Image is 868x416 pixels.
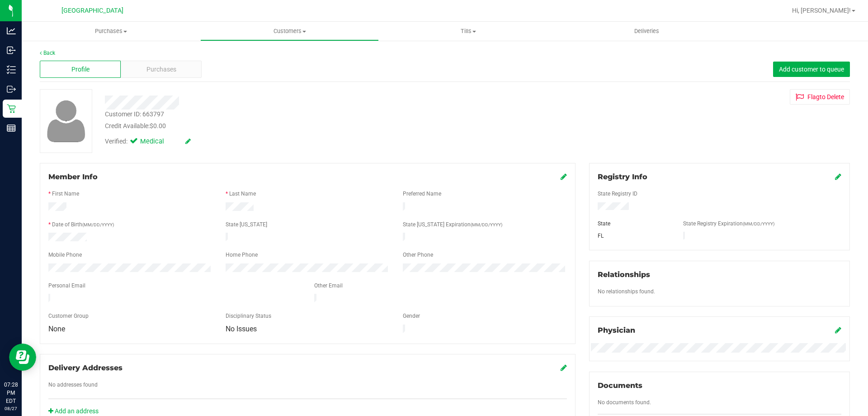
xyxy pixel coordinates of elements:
span: None [48,325,65,333]
span: Deliveries [622,27,671,35]
inline-svg: Reports [7,124,16,133]
span: Purchases [146,65,176,74]
label: Disciplinary Status [226,312,271,320]
label: No addresses found [48,381,98,389]
span: (MM/DD/YYYY) [82,222,114,227]
label: State Registry Expiration [683,220,774,228]
label: Preferred Name [403,190,441,198]
iframe: Resource center [9,344,36,371]
span: Add customer to queue [779,66,844,73]
a: Purchases [22,22,200,41]
a: Add an address [48,407,99,415]
label: First Name [52,190,79,198]
div: Verified: [105,137,191,147]
a: Back [40,50,55,56]
label: Mobile Phone [48,251,82,259]
label: Personal Email [48,282,85,290]
button: Add customer to queue [773,62,850,77]
label: Gender [403,312,420,320]
div: Customer ID: 663797 [105,110,164,119]
span: Medical [140,137,176,147]
label: State Registry ID [598,190,637,198]
span: Customers [201,27,378,35]
inline-svg: Inventory [7,65,16,74]
label: Last Name [229,190,256,198]
a: Customers [200,22,379,41]
label: No relationships found. [598,287,655,296]
span: Relationships [598,270,650,279]
p: 08/27 [4,405,18,412]
label: State [US_STATE] [226,220,267,229]
p: 07:28 PM EDT [4,381,18,405]
span: No Issues [226,325,257,333]
label: Customer Group [48,312,89,320]
label: Date of Birth [52,220,114,229]
inline-svg: Inbound [7,46,16,55]
div: Credit Available: [105,121,503,131]
span: No documents found. [598,399,651,406]
div: State [591,220,677,228]
span: Documents [598,381,642,390]
label: Other Email [314,282,343,290]
div: FL [591,232,677,240]
span: Purchases [22,27,200,35]
span: Member Info [48,172,98,181]
label: Home Phone [226,251,258,259]
span: Delivery Addresses [48,363,123,372]
a: Tills [379,22,557,41]
inline-svg: Retail [7,104,16,113]
label: Other Phone [403,251,433,259]
inline-svg: Outbound [7,85,16,94]
span: Hi, [PERSON_NAME]! [792,7,851,14]
span: $0.00 [150,122,166,129]
button: Flagto Delete [790,89,850,105]
inline-svg: Analytics [7,26,16,35]
span: Profile [71,65,90,74]
span: Tills [379,27,557,35]
img: user-icon.png [42,98,90,144]
span: (MM/DD/YYYY) [743,221,774,226]
a: Deliveries [557,22,736,41]
label: State [US_STATE] Expiration [403,220,502,229]
span: (MM/DD/YYYY) [471,222,502,227]
span: Registry Info [598,172,647,181]
span: [GEOGRAPHIC_DATA] [61,7,123,14]
span: Physician [598,326,635,335]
